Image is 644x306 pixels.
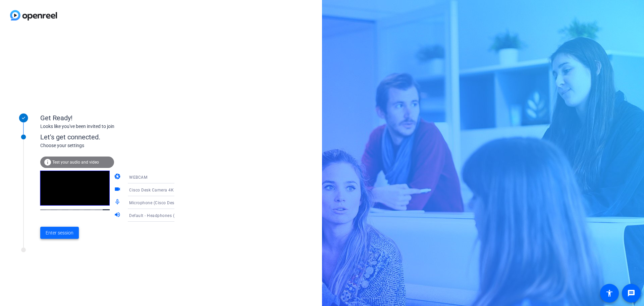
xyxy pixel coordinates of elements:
mat-icon: volume_up [114,211,122,219]
mat-icon: info [44,158,52,166]
mat-icon: accessibility [605,289,613,297]
span: Cisco Desk Camera 4K (05a6:0023) [129,187,199,192]
span: Test your audio and video [52,160,99,165]
div: Choose your settings [40,142,188,149]
div: Looks like you've been invited to join [40,123,174,130]
mat-icon: mic_none [114,199,122,207]
span: Enter session [46,229,73,236]
mat-icon: message [627,289,635,297]
span: Microphone (Cisco Desk Camera 4K) (05a6:0023) [129,200,227,205]
button: Enter session [40,227,79,239]
span: Default - Headphones (Realtek(R) Audio) [129,213,209,218]
div: Get Ready! [40,113,174,123]
span: WEBCAM [129,175,147,180]
div: Let's get connected. [40,132,188,142]
mat-icon: camera [114,173,122,181]
mat-icon: videocam [114,186,122,194]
